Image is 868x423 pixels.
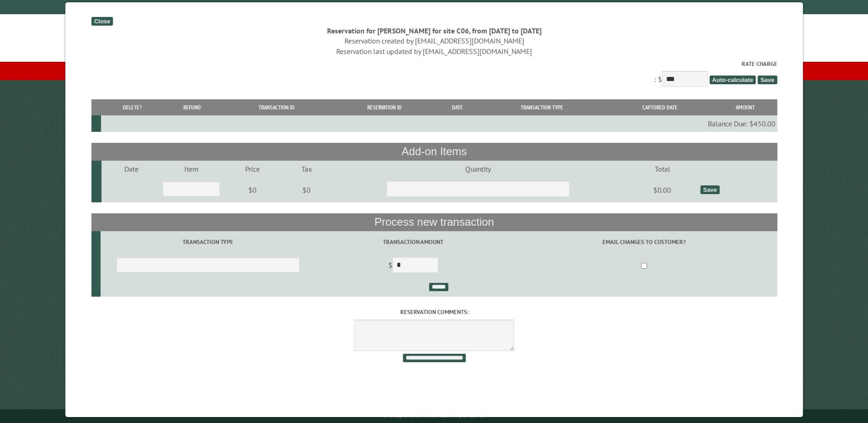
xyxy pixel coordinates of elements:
[437,99,477,115] th: Date
[332,99,437,115] th: Reservation ID
[91,26,777,36] div: Reservation for [PERSON_NAME] for site C06, from [DATE] to [DATE]
[626,161,699,177] td: Total
[91,36,777,46] div: Reservation created by [EMAIL_ADDRESS][DOMAIN_NAME]
[709,76,756,84] span: Auto-calculate
[283,161,330,177] td: Tax
[713,99,776,115] th: Amount
[317,238,509,246] label: Transaction Amount
[101,115,777,132] td: Balance Due: $450.00
[626,177,699,203] td: $0.00
[162,161,221,177] td: Item
[91,213,777,231] th: Process new transaction
[91,308,777,316] label: Reservation comments:
[221,177,283,203] td: $0
[102,161,162,177] td: Date
[91,46,777,56] div: Reservation last updated by [EMAIL_ADDRESS][DOMAIN_NAME]
[163,99,221,115] th: Refund
[91,60,777,68] label: Rate Charge
[606,99,714,115] th: Captured Date
[283,177,330,203] td: $0
[315,253,511,279] td: $
[512,238,776,246] label: Email changes to customer?
[330,161,626,177] td: Quantity
[91,143,777,160] th: Add-on Items
[757,76,776,84] span: Save
[101,99,163,115] th: Delete?
[221,161,283,177] td: Price
[221,99,331,115] th: Transaction ID
[91,17,113,26] div: Close
[383,413,486,419] small: © Campground Commander LLC. All rights reserved.
[477,99,605,115] th: Transaction Type
[700,185,719,194] div: Save
[102,238,314,246] label: Transaction Type
[91,60,777,89] div: : $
